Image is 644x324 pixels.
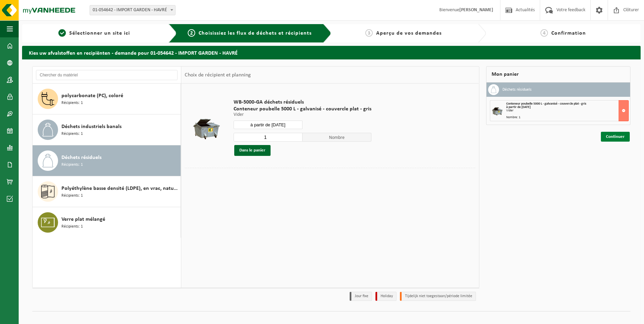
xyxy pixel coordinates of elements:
[365,29,373,37] span: 3
[90,5,176,15] span: 01-054642 - IMPORT GARDEN - HAVRÉ
[61,184,179,193] span: Polyéthylène basse densité (LDPE), en vrac, naturel/coloré (80/20)
[69,31,130,36] span: Sélectionner un site ici
[459,7,493,13] strong: [PERSON_NAME]
[33,207,181,238] button: Verre plat mélangé Récipients: 1
[90,5,175,15] span: 01-054642 - IMPORT GARDEN - HAVRÉ
[551,31,586,36] span: Confirmation
[58,29,66,37] span: 1
[234,145,271,156] button: Dans le panier
[33,84,181,114] button: polycarbonate (PC), coloré Récipients: 1
[61,223,83,230] span: Récipients: 1
[400,292,476,301] li: Tijdelijk niet toegestaan/période limitée
[199,31,312,36] span: Choisissiez les flux de déchets et récipients
[33,176,181,207] button: Polyéthylène basse densité (LDPE), en vrac, naturel/coloré (80/20) Récipients: 1
[486,66,631,83] div: Mon panier
[506,109,629,112] div: Vider
[502,84,532,95] h3: Déchets résiduels
[540,29,548,37] span: 4
[181,67,254,84] div: Choix de récipient et planning
[234,99,371,106] span: WB-5000-GA déchets résiduels
[506,105,531,109] strong: à partir de [DATE]
[61,193,83,199] span: Récipients: 1
[234,112,371,117] p: Vider
[36,70,178,80] input: Chercher du matériel
[61,162,83,168] span: Récipients: 1
[376,31,442,36] span: Aperçu de vos demandes
[188,29,195,37] span: 2
[601,132,630,142] a: Continuer
[61,92,123,100] span: polycarbonate (PC), coloré
[506,116,629,119] div: Nombre: 1
[61,215,105,223] span: Verre plat mélangé
[61,154,102,162] span: Déchets résiduels
[302,133,371,142] span: Nombre
[61,100,83,106] span: Récipients: 1
[61,131,83,137] span: Récipients: 1
[33,114,181,145] button: Déchets industriels banals Récipients: 1
[22,46,641,59] h2: Kies uw afvalstoffen en recipiënten - demande pour 01-054642 - IMPORT GARDEN - HAVRÉ
[234,106,371,112] span: Conteneur poubelle 5000 L - galvanisé - couvercle plat - gris
[375,292,397,301] li: Holiday
[25,29,163,37] a: 1Sélectionner un site ici
[350,292,372,301] li: Jour fixe
[33,145,181,176] button: Déchets résiduels Récipients: 1
[506,102,586,106] span: Conteneur poubelle 5000 L - galvanisé - couvercle plat - gris
[61,123,122,131] span: Déchets industriels banals
[234,121,302,129] input: Sélectionnez date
